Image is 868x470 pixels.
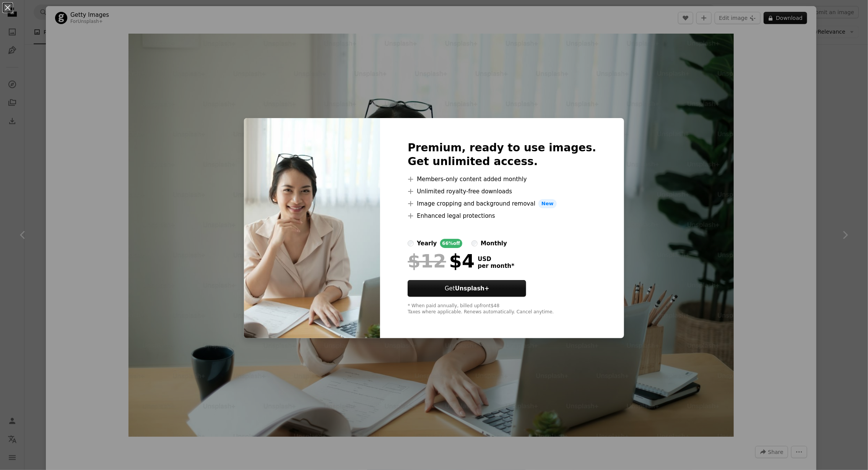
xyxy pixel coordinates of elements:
span: per month * [478,263,514,269]
div: monthly [481,239,507,248]
span: New [538,199,557,208]
div: yearly [417,239,437,248]
button: GetUnsplash+ [408,280,526,297]
li: Members-only content added monthly [408,175,596,184]
div: 66% off [440,239,463,248]
li: Image cropping and background removal [408,199,596,208]
img: premium_photo-1661645284158-1767093e42c9 [244,118,380,338]
input: yearly66%off [408,240,414,246]
li: Enhanced legal protections [408,211,596,220]
h2: Premium, ready to use images. Get unlimited access. [408,141,596,169]
div: * When paid annually, billed upfront $48 Taxes where applicable. Renews automatically. Cancel any... [408,303,596,315]
span: USD [478,256,514,263]
strong: Unsplash+ [455,285,489,292]
span: $12 [408,251,446,271]
input: monthly [471,240,478,246]
li: Unlimited royalty-free downloads [408,187,596,196]
div: $4 [408,251,475,271]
